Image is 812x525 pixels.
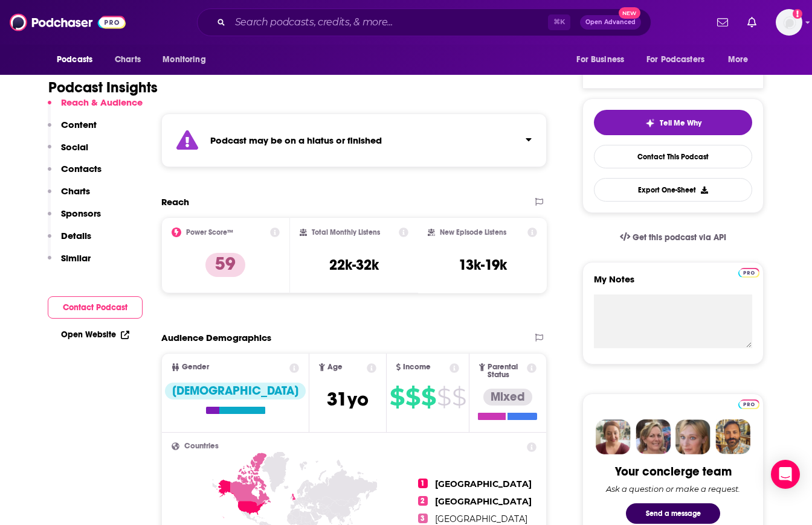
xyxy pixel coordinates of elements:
span: Parental Status [488,363,525,379]
a: Pro website [738,398,759,409]
div: Search podcasts, credits, & more... [197,8,651,36]
span: Tell Me Why [660,118,701,128]
a: Open Website [61,329,129,340]
button: Send a message [626,503,720,524]
span: [GEOGRAPHIC_DATA] [435,496,532,507]
span: More [728,51,749,68]
p: Social [61,141,88,153]
span: [GEOGRAPHIC_DATA] [435,479,532,489]
span: $ [390,387,404,407]
button: Reach & Audience [48,97,143,119]
a: Contact This Podcast [594,145,752,168]
p: Sponsors [61,208,101,219]
span: $ [405,387,420,407]
span: Age [327,363,343,371]
strong: Podcast may be on a hiatus or finished [210,135,382,146]
button: tell me why sparkleTell Me Why [594,110,752,135]
button: Show profile menu [776,9,802,36]
span: $ [437,387,451,407]
a: Charts [107,48,148,71]
h2: Power Score™ [186,228,233,237]
a: Show notifications dropdown [712,12,733,33]
button: open menu [720,48,764,71]
div: Mixed [483,389,532,406]
img: Podchaser - Follow, Share and Rate Podcasts [10,11,126,34]
h3: 13k-19k [459,256,507,274]
img: Podchaser Pro [738,399,759,409]
button: Content [48,119,97,141]
button: Details [48,230,91,252]
a: Get this podcast via API [610,223,736,252]
span: $ [421,387,436,407]
h2: New Episode Listens [440,228,506,237]
button: open menu [568,48,639,71]
a: Show notifications dropdown [743,12,761,33]
button: Charts [48,185,90,208]
img: tell me why sparkle [645,118,655,128]
p: Reach & Audience [61,97,143,108]
img: Podchaser Pro [738,268,759,278]
svg: Add a profile image [793,9,802,19]
img: Jon Profile [715,419,750,454]
a: Pro website [738,266,759,278]
input: Search podcasts, credits, & more... [230,13,548,32]
button: Social [48,141,88,164]
p: Details [61,230,91,241]
span: Charts [115,51,141,68]
span: New [619,7,640,19]
label: My Notes [594,273,752,294]
img: Barbara Profile [636,419,671,454]
p: Contacts [61,163,101,174]
span: 31 yo [327,387,369,411]
div: [DEMOGRAPHIC_DATA] [165,383,306,399]
button: Open AdvancedNew [580,15,641,30]
span: Income [403,363,431,371]
h2: Audience Demographics [161,332,271,343]
p: 59 [205,253,245,277]
button: Similar [48,252,91,275]
img: Jules Profile [675,419,710,454]
span: Get this podcast via API [633,232,726,243]
span: For Business [576,51,624,68]
p: Charts [61,185,90,197]
div: Ask a question or make a request. [606,484,740,494]
section: Click to expand status details [161,113,547,167]
span: Countries [184,442,219,450]
button: Export One-Sheet [594,178,752,202]
span: Monitoring [163,51,205,68]
img: Sydney Profile [596,419,631,454]
span: $ [452,387,466,407]
h2: Total Monthly Listens [312,228,380,237]
button: Sponsors [48,208,101,230]
span: Gender [182,363,209,371]
span: [GEOGRAPHIC_DATA] [435,514,527,524]
h1: Podcast Insights [48,78,158,97]
button: open menu [639,48,722,71]
span: ⌘ K [548,14,570,30]
h3: 22k-32k [329,256,379,274]
span: Podcasts [57,51,92,68]
span: Open Advanced [585,19,636,25]
button: open menu [48,48,108,71]
span: 1 [418,479,428,488]
button: open menu [154,48,221,71]
p: Similar [61,252,91,264]
div: Open Intercom Messenger [771,460,800,489]
img: User Profile [776,9,802,36]
button: Contact Podcast [48,296,143,319]
h2: Reach [161,196,189,208]
span: 3 [418,514,428,523]
p: Content [61,119,97,130]
span: 2 [418,496,428,506]
div: Your concierge team [615,464,732,479]
span: For Podcasters [646,51,704,68]
button: Contacts [48,163,101,185]
span: Logged in as patiencebaldacci [776,9,802,36]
